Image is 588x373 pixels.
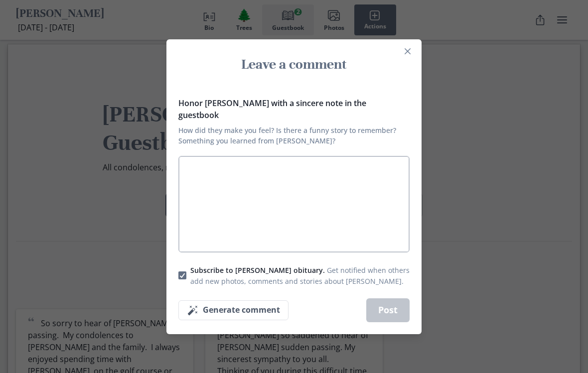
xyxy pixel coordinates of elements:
span: Get notified when others add new photos, comments and stories about [PERSON_NAME]. [190,265,410,286]
button: Close [400,43,416,59]
button: Post [366,298,410,322]
button: Generate comment [178,300,289,320]
h3: Leave a comment [186,55,402,73]
span: Honor [PERSON_NAME] with a sincere note in the guestbook [178,97,404,121]
span: Generate comment [203,305,280,315]
span: Subscribe to [PERSON_NAME] obituary. [190,265,325,275]
span: How did they make you feel? Is there a funny story to remember? Something you learned from [PERSO... [178,125,404,146]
